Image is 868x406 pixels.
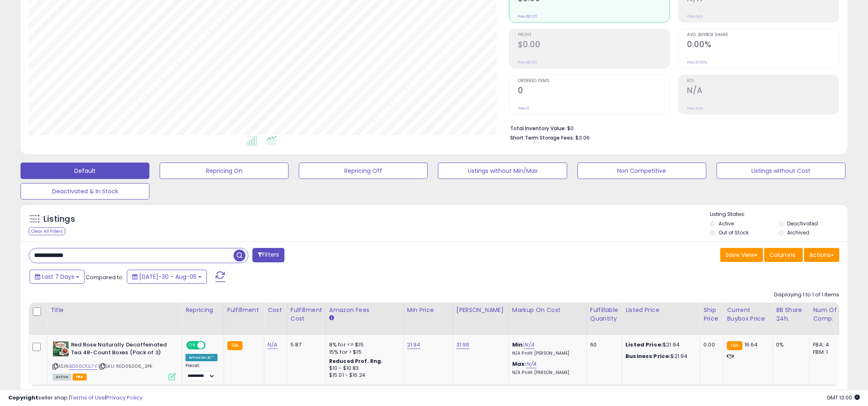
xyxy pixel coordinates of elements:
a: Terms of Use [70,394,105,401]
a: Privacy Policy [106,394,142,401]
p: N/A Profit [PERSON_NAME] [512,370,580,376]
button: Repricing Off [299,163,428,179]
div: $10 - $10.83 [329,365,397,372]
div: 60 [590,341,616,349]
button: Non Competitive [577,163,706,179]
small: Amazon Fees. [329,314,334,322]
span: Profit [518,33,670,37]
span: All listings currently available for purchase on Amazon [53,374,71,381]
div: Fulfillment Cost [291,306,322,323]
div: Amazon Fees [329,306,400,314]
div: 8% for <= $15 [329,341,397,349]
h2: 0 [518,86,670,97]
span: Ordered Items [518,79,670,83]
img: 51GEYFhMuhL._SL40_.jpg [53,341,69,357]
div: Fulfillable Quantity [590,306,618,323]
span: Last 7 Days [42,273,74,281]
b: Short Term Storage Fees: [510,134,574,141]
a: B006OTJL7Y [69,363,97,370]
a: N/A [268,341,277,349]
label: Out of Stock [719,229,749,236]
div: FBA: 4 [813,341,840,349]
div: 0.00 [703,341,717,349]
div: Displaying 1 to 1 of 1 items [774,291,839,299]
div: BB Share 24h. [776,306,806,323]
li: $0 [510,123,833,133]
small: Prev: N/A [687,106,703,111]
p: Listing States: [710,211,847,218]
small: Prev: N/A [687,14,703,19]
span: Columns [770,251,795,259]
div: Markup on Cost [512,306,583,314]
span: 16.64 [744,341,758,349]
b: Red Rose Naturally Decaffeinated Tea 48-Count Boxes (Pack of 3) [71,341,171,358]
div: ASIN: [53,341,176,379]
div: Fulfillment [227,306,261,314]
button: Repricing On [160,163,289,179]
span: ON [187,342,197,349]
a: 31.99 [456,341,469,349]
div: Amazon AI * [186,354,218,361]
span: OFF [204,342,218,349]
label: Deactivated [787,220,818,227]
div: Current Buybox Price [727,306,769,323]
a: N/A [526,360,536,368]
a: 21.94 [407,341,421,349]
span: ROI [687,79,839,83]
div: $15.01 - $16.24 [329,372,397,379]
button: Save View [720,248,763,262]
button: Deactivated & In Stock [21,183,149,200]
span: [DATE]-30 - Aug-05 [139,273,197,281]
th: The percentage added to the cost of goods (COGS) that forms the calculator for Min & Max prices. [508,303,586,335]
small: Prev: $0.00 [518,60,537,65]
button: [DATE]-30 - Aug-05 [127,270,207,284]
div: Ship Price [703,306,720,323]
small: Prev: 0 [518,106,529,111]
small: FBA [727,341,742,350]
button: Filters [252,248,284,262]
strong: Copyright [8,394,38,401]
button: Columns [764,248,803,262]
span: $3.06 [575,134,590,142]
h2: N/A [687,86,839,97]
b: Business Price: [625,352,671,360]
b: Total Inventory Value: [510,125,566,132]
button: Actions [804,248,839,262]
div: Repricing [186,306,220,314]
div: Preset: [186,363,218,381]
div: Listed Price [625,306,696,314]
small: Prev: $0.00 [518,14,537,19]
div: 0% [776,341,803,349]
div: 5.87 [291,341,319,349]
div: [PERSON_NAME] [456,306,505,314]
button: Listings without Min/Max [438,163,567,179]
small: Prev: 0.00% [687,60,707,65]
b: Listed Price: [625,341,663,349]
span: 2025-08-13 13:00 GMT [827,394,860,401]
span: FBA [73,374,87,381]
div: Min Price [407,306,449,314]
b: Reduced Prof. Rng. [329,358,383,365]
span: | SKU: RED05006_3PK [98,363,152,369]
div: FBM: 1 [813,349,840,356]
div: $21.94 [625,353,694,360]
div: Title [50,306,179,314]
div: seller snap | | [8,394,142,402]
label: Archived [787,229,809,236]
span: Compared to: [86,273,124,281]
div: Clear All Filters [29,227,65,235]
a: N/A [524,341,534,349]
div: $21.94 [625,341,694,349]
h2: $0.00 [518,40,670,51]
small: FBA [227,341,243,350]
div: Cost [268,306,284,314]
h5: Listings [44,213,75,225]
div: Num of Comp. [813,306,843,323]
b: Min: [512,341,524,349]
b: Max: [512,360,527,368]
div: 15% for > $15 [329,349,397,356]
span: Avg. Buybox Share [687,33,839,37]
p: N/A Profit [PERSON_NAME] [512,351,580,356]
label: Active [719,220,734,227]
button: Last 7 Days [30,270,85,284]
